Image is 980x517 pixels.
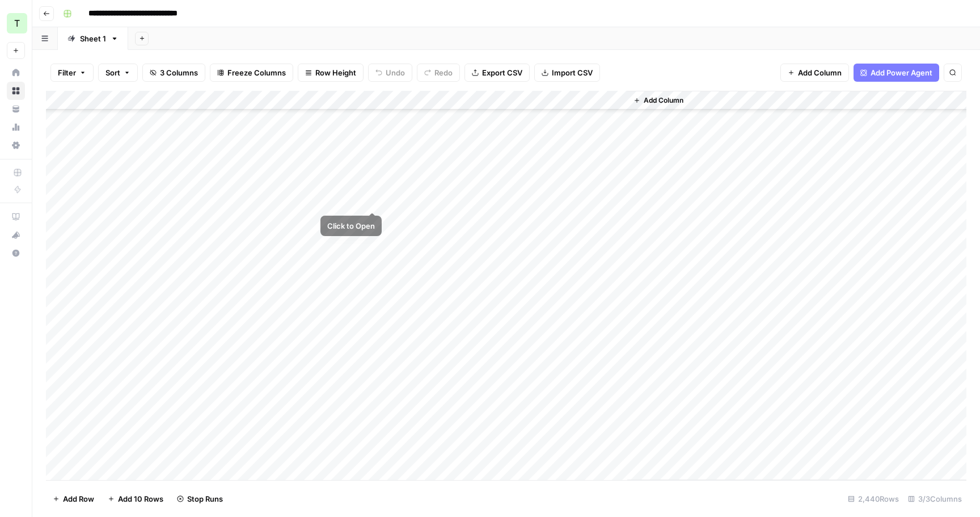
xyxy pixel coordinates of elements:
[7,208,25,226] a: AirOps Academy
[315,67,356,78] span: Row Height
[58,27,128,50] a: Sheet 1
[843,490,903,508] div: 2,440 Rows
[187,493,223,505] span: Stop Runs
[170,490,230,508] button: Stop Runs
[160,67,198,78] span: 3 Columns
[386,67,405,78] span: Undo
[464,64,530,82] button: Export CSV
[210,64,293,82] button: Freeze Columns
[552,67,593,78] span: Import CSV
[368,64,412,82] button: Undo
[482,67,522,78] span: Export CSV
[7,226,24,243] div: What's new?
[434,67,453,78] span: Redo
[46,490,101,508] button: Add Row
[644,95,683,106] span: Add Column
[7,118,25,136] a: Usage
[7,64,25,82] a: Home
[142,64,205,82] button: 3 Columns
[227,67,286,78] span: Freeze Columns
[58,67,76,78] span: Filter
[417,64,460,82] button: Redo
[105,67,120,78] span: Sort
[7,244,25,262] button: Help + Support
[63,493,94,505] span: Add Row
[7,100,25,118] a: Your Data
[14,16,20,30] span: T
[854,64,939,82] button: Add Power Agent
[80,33,106,44] div: Sheet 1
[298,64,364,82] button: Row Height
[101,490,170,508] button: Add 10 Rows
[871,67,932,78] span: Add Power Agent
[7,9,25,37] button: Workspace: TY SEO Team
[7,226,25,244] button: What's new?
[7,82,25,100] a: Browse
[98,64,138,82] button: Sort
[798,67,842,78] span: Add Column
[780,64,849,82] button: Add Column
[534,64,600,82] button: Import CSV
[118,493,163,505] span: Add 10 Rows
[327,220,375,232] div: Click to Open
[629,93,688,108] button: Add Column
[7,136,25,154] a: Settings
[903,490,966,508] div: 3/3 Columns
[50,64,94,82] button: Filter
